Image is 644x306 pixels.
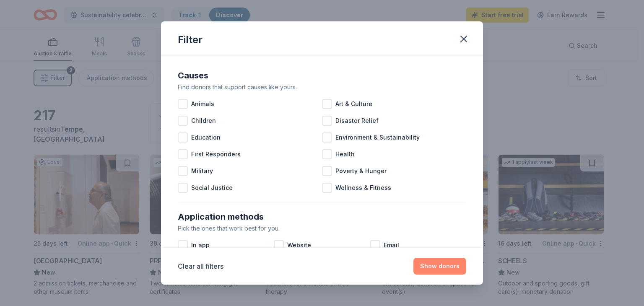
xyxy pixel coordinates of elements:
button: Show donors [413,258,466,275]
span: Children [191,116,216,126]
span: Education [191,132,221,143]
span: First Responders [191,149,241,159]
span: Health [335,149,355,159]
span: Website [287,240,311,250]
span: Disaster Relief [335,116,379,126]
div: Application methods [178,210,466,223]
span: Email [384,240,399,250]
span: In app [191,240,210,250]
span: Military [191,166,213,176]
span: Wellness & Fitness [335,183,391,193]
span: Animals [191,99,214,109]
div: Causes [178,69,466,82]
span: Poverty & Hunger [335,166,387,176]
div: Find donors that support causes like yours. [178,82,466,92]
span: Environment & Sustainability [335,132,420,143]
div: Filter [178,33,203,47]
span: Art & Culture [335,99,372,109]
button: Clear all filters [178,261,223,271]
div: Pick the ones that work best for you. [178,223,466,233]
span: Social Justice [191,183,233,193]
